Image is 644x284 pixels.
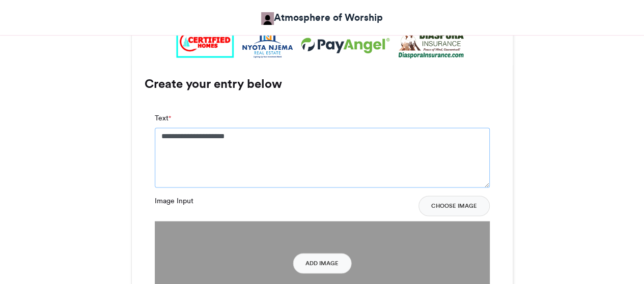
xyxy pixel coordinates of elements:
[155,113,171,123] label: Text
[155,196,193,206] label: Image Input
[261,12,274,25] img: Atmosphere Of Worship
[293,253,351,273] button: Add Image
[261,10,383,25] a: Atmosphere of Worship
[418,196,490,216] button: Choose Image
[145,78,500,90] h3: Create your entry below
